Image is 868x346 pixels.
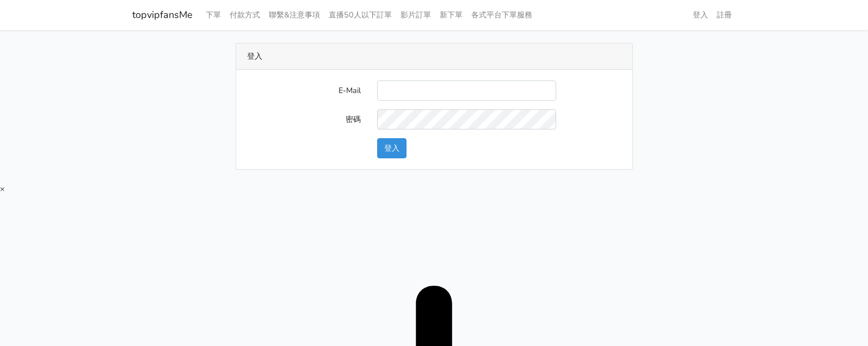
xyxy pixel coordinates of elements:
label: 密碼 [239,109,369,129]
label: E-Mail [239,81,369,101]
a: 直播50人以下訂單 [324,4,396,26]
a: topvipfansMe [132,4,193,26]
a: 下單 [201,4,225,26]
a: 新下單 [435,4,467,26]
a: 各式平台下單服務 [467,4,537,26]
a: 登入 [688,4,712,26]
button: 登入 [377,138,407,158]
a: 付款方式 [225,4,264,26]
a: 註冊 [712,4,736,26]
div: 登入 [236,44,632,70]
a: 聯繫&注意事項 [264,4,324,26]
a: 影片訂單 [396,4,435,26]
